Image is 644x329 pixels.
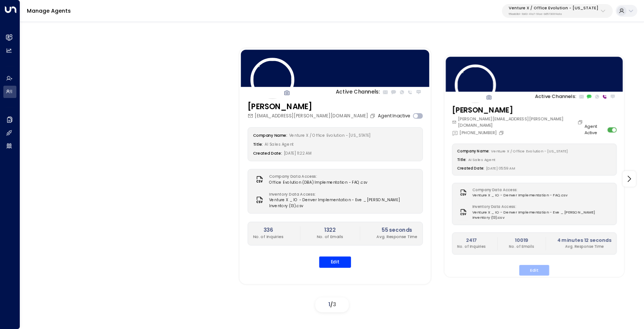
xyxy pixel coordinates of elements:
[468,158,495,162] span: AI Sales Agent
[265,142,294,147] span: AI Sales Agent
[333,301,336,308] span: 3
[376,227,417,234] h2: 55 seconds
[557,244,611,250] p: Avg. Response Time
[253,133,287,138] label: Company Name:
[269,192,414,197] label: Inventory Data Access:
[336,89,380,97] p: Active Channels:
[584,124,605,136] label: Agent Active
[376,234,417,240] p: Avg. Response Time
[27,7,71,15] a: Manage Agents
[289,133,370,138] span: Venture X / Office Evolution - [US_STATE]
[472,205,609,210] label: Inventory Data Access:
[269,174,364,180] label: Company Data Access:
[457,149,489,154] label: Company Name:
[557,237,611,244] h2: 4 minutes 12 seconds
[452,105,584,116] h3: [PERSON_NAME]
[452,116,584,129] div: [PERSON_NAME][EMAIL_ADDRESS][PERSON_NAME][DOMAIN_NAME]
[509,237,534,244] h2: 10019
[315,297,349,312] div: /
[319,257,351,268] button: Edit
[284,151,312,156] span: [DATE] 11:22 AM
[269,180,367,186] span: Office Evolution (DBA) Implementation - FAQ.csv
[317,227,343,234] h2: 1322
[253,142,263,147] label: Title:
[457,244,486,250] p: No. of Inquiries
[269,197,417,209] span: Venture X _ IO - Denver Implementation - Eve _ [PERSON_NAME] Inventory (13).csv
[253,234,284,240] p: No. of Inquiries
[498,130,505,136] button: Copy
[472,210,612,221] span: Venture X _ IO - Denver Implementation - Eve _ [PERSON_NAME] Inventory (13).csv
[253,151,282,156] label: Created Date:
[535,93,576,100] p: Active Channels:
[328,301,330,308] span: 1
[578,120,584,125] button: Copy
[370,113,377,119] button: Copy
[509,244,534,250] p: No. of Emails
[247,113,377,120] div: [EMAIL_ADDRESS][PERSON_NAME][DOMAIN_NAME]
[457,158,466,162] label: Title:
[317,234,343,240] p: No. of Emails
[509,6,599,10] p: Venture X / Office Evolution - [US_STATE]
[247,101,377,113] h3: [PERSON_NAME]
[457,237,486,244] h2: 2417
[486,166,515,171] span: [DATE] 05:59 AM
[253,227,284,234] h2: 336
[491,149,568,154] span: Venture X / Office Evolution - [US_STATE]
[455,65,496,106] img: 12_headshot.jpg
[457,166,484,171] label: Created Date:
[472,188,565,193] label: Company Data Access:
[472,193,568,198] span: Venture X _ IO - Denver Implementation - FAQ.csv
[250,58,294,102] img: 81_headshot.jpg
[502,4,613,18] button: Venture X / Office Evolution - [US_STATE]55add3b1-1b83-41a7-91ae-b657300f4a1a
[452,130,505,136] div: [PHONE_NUMBER]
[509,13,599,16] p: 55add3b1-1b83-41a7-91ae-b657300f4a1a
[378,113,410,120] label: Agent Inactive
[519,265,549,276] button: Edit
